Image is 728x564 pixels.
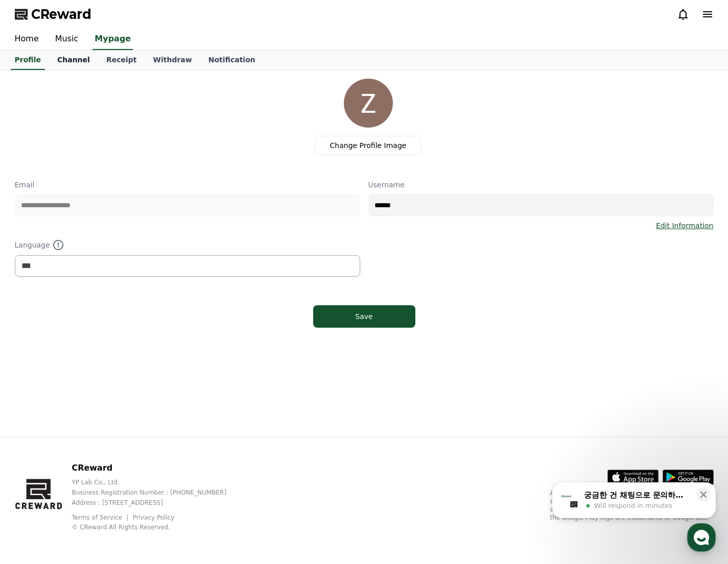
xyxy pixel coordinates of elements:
a: Mypage [92,29,133,50]
a: Messages [67,324,132,349]
p: YP Lab Co., Ltd. [72,478,243,486]
a: Withdraw [145,51,200,70]
button: Save [313,305,415,328]
p: Username [368,180,714,190]
p: © CReward All Rights Reserved. [72,523,243,531]
a: CReward [15,6,91,22]
p: App Store, iCloud, iCloud Drive, and iTunes Store are service marks of Apple Inc., registered in ... [550,489,714,522]
a: Receipt [98,51,145,70]
a: Notification [200,51,264,70]
p: Email [15,180,360,190]
a: Home [3,324,67,349]
a: Privacy Policy [133,514,175,521]
div: Save [334,311,395,322]
a: Music [47,29,87,50]
a: Home [7,29,47,50]
span: Messages [85,339,115,348]
span: CReward [31,6,91,22]
label: Change Profile Image [315,136,421,155]
img: profile_image [344,79,393,128]
p: CReward [72,462,243,474]
span: Home [26,339,44,347]
a: Settings [132,324,196,349]
span: Settings [151,339,176,347]
a: Edit Information [656,220,714,231]
a: Channel [49,51,98,70]
p: Address : [STREET_ADDRESS] [72,499,243,507]
a: Profile [11,51,45,70]
p: Business Registration Number : [PHONE_NUMBER] [72,488,243,497]
a: Terms of Service [72,514,130,521]
p: Language [15,239,360,251]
